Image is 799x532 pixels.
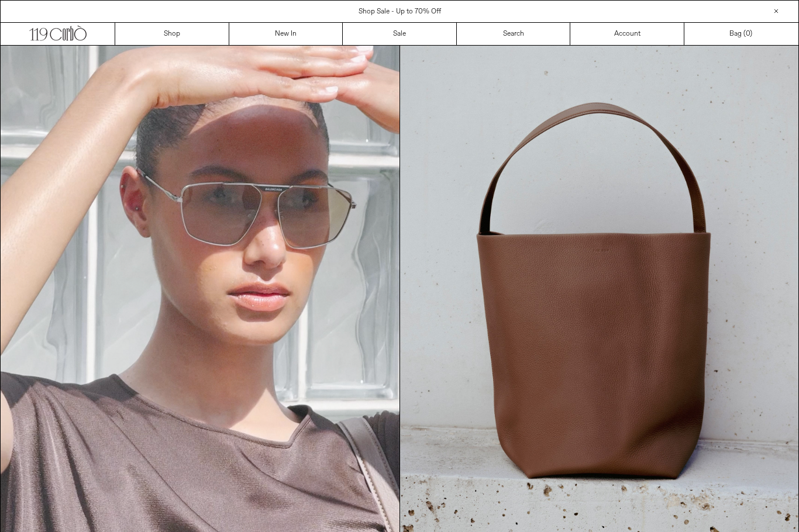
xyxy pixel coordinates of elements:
span: ) [746,29,752,39]
a: Sale [343,23,457,45]
a: Account [570,23,684,45]
a: Bag () [684,23,798,45]
span: 0 [746,29,750,39]
a: New In [229,23,343,45]
a: Search [457,23,571,45]
a: Shop Sale - Up to 70% Off [359,7,441,16]
a: Shop [115,23,229,45]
